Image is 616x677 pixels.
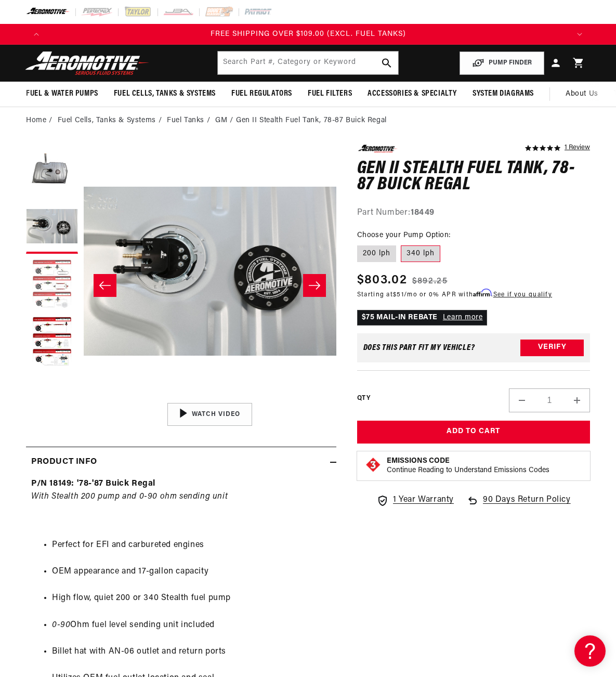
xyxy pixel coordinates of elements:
[52,592,331,605] li: High flow, quiet 200 or 340 Stealth fuel pump
[411,209,435,217] strong: 18449
[26,447,336,477] summary: Product Info
[357,310,488,326] p: $75 MAIL-IN REBATE
[26,316,78,368] button: Load image 4 in gallery view
[473,88,534,99] span: System Diagrams
[387,457,450,465] strong: Emissions Code
[106,82,224,106] summary: Fuel Cells, Tanks & Systems
[357,161,590,193] h1: Gen II Stealth Fuel Tank, 78-87 Buick Regal
[167,115,204,126] a: Fuel Tanks
[47,29,569,40] div: 3 of 3
[569,24,590,45] button: Translation missing: en.sections.announcements.next_announcement
[18,82,106,106] summary: Fuel & Water Pumps
[58,115,165,126] li: Fuel Cells, Tanks & Systems
[465,82,542,106] summary: System Diagrams
[308,88,352,99] span: Fuel Filters
[466,493,571,517] a: 90 Days Return Policy
[360,82,465,106] summary: Accessories & Specialty
[357,245,396,262] label: 200 lph
[357,394,370,403] label: QTY
[215,115,227,126] a: GM
[566,90,598,98] span: About Us
[393,292,404,298] span: $51
[26,24,47,45] button: Translation missing: en.sections.announcements.previous_announcement
[52,645,331,659] li: Billet hat with AN-06 outlet and return ports
[31,455,97,469] h2: Product Info
[565,145,590,152] a: 1 reviews
[224,82,300,106] summary: Fuel Regulators
[387,466,549,475] p: Continue Reading to Understand Emissions Codes
[443,314,483,321] a: Learn more
[211,30,406,38] span: FREE SHIPPING OVER $109.00 (EXCL. FUEL TANKS)
[26,145,78,197] button: Load image 1 in gallery view
[376,493,454,507] a: 1 Year Warranty
[52,619,331,632] li: Ohm fuel level sending unit included
[401,245,440,262] label: 340 lph
[363,344,475,352] div: Does This part fit My vehicle?
[483,493,571,517] span: 90 Days Return Policy
[218,51,398,74] input: Search by Part Number, Category or Keyword
[368,88,457,99] span: Accessories & Specialty
[231,88,292,99] span: Fuel Regulators
[357,230,452,241] legend: Choose your Pump Option:
[26,115,590,126] nav: breadcrumbs
[375,51,398,74] button: search button
[31,492,228,501] em: With Stealth 200 pump and 0-90 ohm sending unit
[236,115,387,126] li: Gen II Stealth Fuel Tank, 78-87 Buick Regal
[26,259,78,311] button: Load image 3 in gallery view
[365,457,382,473] img: Emissions code
[300,82,360,106] summary: Fuel Filters
[26,145,336,426] media-gallery: Gallery Viewer
[473,289,491,297] span: Affirm
[52,621,70,629] em: 0-90
[520,340,584,356] button: Verify
[393,493,454,507] span: 1 Year Warranty
[412,275,448,288] s: $892.25
[31,479,155,488] strong: P/N 18149: '78-'87 Buick Regal
[94,274,116,297] button: Slide left
[114,88,216,99] span: Fuel Cells, Tanks & Systems
[303,274,326,297] button: Slide right
[558,82,606,107] a: About Us
[26,202,78,254] button: Load image 2 in gallery view
[387,457,549,475] button: Emissions CodeContinue Reading to Understand Emissions Codes
[52,539,331,552] li: Perfect for EFI and carbureted engines
[22,51,152,75] img: Aeromotive
[357,206,590,220] div: Part Number:
[52,565,331,579] li: OEM appearance and 17-gallon capacity
[357,290,552,300] p: Starting at /mo or 0% APR with .
[47,29,569,40] div: Announcement
[493,292,552,298] a: See if you qualify - Learn more about Affirm Financing (opens in modal)
[460,51,544,75] button: PUMP FINDER
[26,88,98,99] span: Fuel & Water Pumps
[357,271,407,290] span: $803.02
[357,421,590,444] button: Add to Cart
[26,115,46,126] a: Home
